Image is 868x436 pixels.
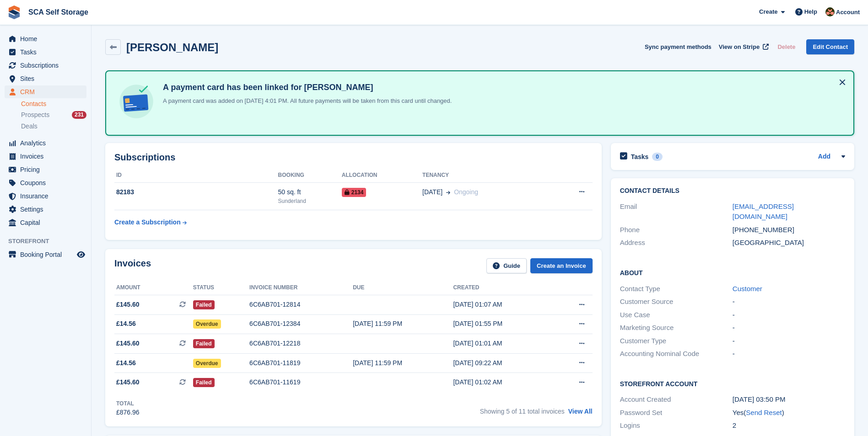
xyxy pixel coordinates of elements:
span: Showing 5 of 11 total invoices [480,408,565,415]
span: Help [804,7,817,16]
div: Logins [620,420,733,431]
span: Deals [21,122,38,131]
span: £145.60 [116,378,140,387]
a: Edit Contact [806,39,854,54]
div: - [733,349,845,359]
div: 2 [733,420,845,431]
div: - [733,310,845,320]
div: 6C6AB701-11619 [249,378,353,387]
div: [GEOGRAPHIC_DATA] [733,238,845,248]
span: Coupons [20,176,75,189]
div: [DATE] 09:22 AM [453,358,553,368]
th: Amount [114,281,193,295]
div: - [733,323,845,333]
a: Deals [21,122,86,131]
div: Total [116,399,140,408]
span: ( ) [744,409,784,416]
div: [DATE] 11:59 PM [353,319,453,329]
div: [DATE] 01:55 PM [453,319,553,329]
div: [PHONE_NUMBER] [733,225,845,235]
a: menu [5,72,86,85]
div: Sunderland [278,197,342,205]
p: A payment card was added on [DATE] 4:01 PM. All future payments will be taken from this card unti... [159,96,452,106]
a: menu [5,248,86,261]
a: menu [5,176,86,189]
img: Sarah Race [825,7,835,16]
button: Sync payment methods [645,39,712,54]
a: Preview store [75,249,86,260]
span: Overdue [193,319,221,329]
span: CRM [20,85,75,98]
a: Create an Invoice [530,258,593,273]
span: Insurance [20,190,75,202]
span: Home [20,32,75,45]
div: Email [620,202,733,222]
span: View on Stripe [719,43,760,52]
a: Contacts [21,100,86,108]
div: 6C6AB701-12384 [249,319,353,329]
span: Create [759,7,777,16]
div: - [733,336,845,346]
span: Capital [20,216,75,229]
div: Create a Subscription [114,218,181,227]
div: Use Case [620,310,733,320]
span: Failed [193,339,215,348]
span: Sites [20,72,75,85]
div: - [733,297,845,307]
a: Prospects 231 [21,110,86,120]
th: Tenancy [422,168,549,183]
span: Overdue [193,359,221,368]
th: Booking [278,168,342,183]
a: menu [5,46,86,58]
a: SCA Self Storage [25,5,92,20]
span: £14.56 [116,319,136,329]
h2: About [620,268,845,277]
th: ID [114,168,278,183]
div: 231 [72,111,86,119]
div: 0 [652,153,663,161]
div: 6C6AB701-12218 [249,339,353,348]
span: Invoices [20,150,75,163]
h2: [PERSON_NAME] [126,41,218,53]
span: Tasks [20,46,75,58]
span: Storefront [8,237,91,246]
a: Guide [486,258,527,273]
span: Account [836,8,860,17]
div: Phone [620,225,733,235]
div: [DATE] 03:50 PM [733,394,845,405]
h4: A payment card has been linked for [PERSON_NAME] [159,82,452,93]
h2: Storefront Account [620,379,845,388]
a: menu [5,203,86,216]
img: stora-icon-8386f47178a22dfd0bd8f6a31ec36ba5ce8667c1dd55bd0f319d3a0aa187defe.svg [7,5,21,19]
div: [DATE] 01:01 AM [453,339,553,348]
span: £145.60 [116,339,140,348]
img: card-linked-ebf98d0992dc2aeb22e95c0e3c79077019eb2392cfd83c6a337811c24bc77127.svg [117,82,156,121]
div: Customer Type [620,336,733,346]
h2: Contact Details [620,187,845,195]
div: Password Set [620,408,733,418]
div: 82183 [114,187,278,197]
a: menu [5,150,86,163]
div: Marketing Source [620,323,733,333]
div: Address [620,238,733,248]
div: 50 sq. ft [278,187,342,197]
a: Add [818,152,830,162]
div: [DATE] 11:59 PM [353,358,453,368]
span: Prospects [21,111,49,119]
th: Allocation [342,168,422,183]
a: menu [5,190,86,202]
a: menu [5,32,86,45]
div: Accounting Nominal Code [620,349,733,359]
div: Contact Type [620,284,733,294]
th: Created [453,281,553,295]
div: Yes [733,408,845,418]
a: Create a Subscription [114,214,187,231]
div: [DATE] 01:02 AM [453,378,553,387]
th: Invoice number [249,281,353,295]
h2: Invoices [114,258,151,273]
span: Settings [20,203,75,216]
span: Failed [193,300,215,309]
span: Booking Portal [20,248,75,261]
span: Ongoing [454,188,478,196]
a: View All [568,408,593,415]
